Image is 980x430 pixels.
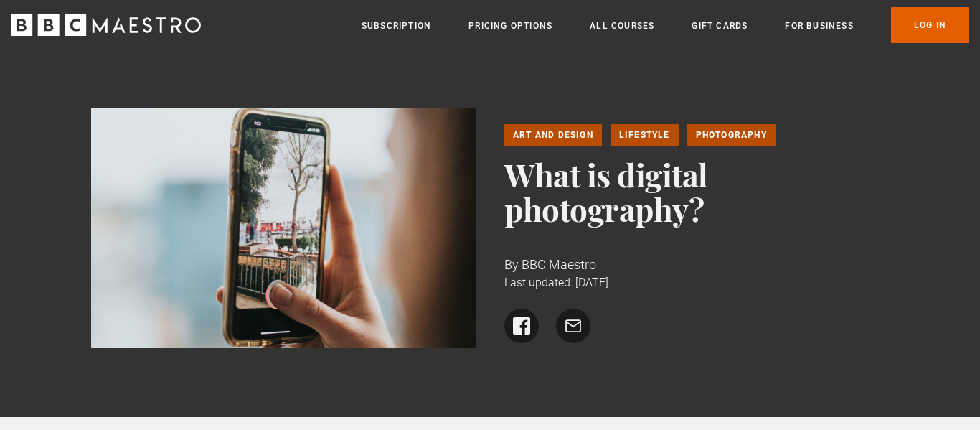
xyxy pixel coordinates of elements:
[504,257,519,272] span: By
[504,157,890,226] h1: What is digital photography?
[504,276,608,289] time: Last updated: [DATE]
[692,19,748,33] a: Gift Cards
[522,257,596,272] span: BBC Maestro
[91,108,476,348] img: A view of a phone taking a photo
[504,124,602,146] a: Art and Design
[785,19,853,33] a: For business
[362,19,431,33] a: Subscription
[362,7,969,43] nav: Primary
[891,7,969,43] a: Log In
[590,19,654,33] a: All Courses
[611,124,679,146] a: Lifestyle
[468,19,552,33] a: Pricing Options
[11,14,201,36] svg: BBC Maestro
[687,124,776,146] a: Photography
